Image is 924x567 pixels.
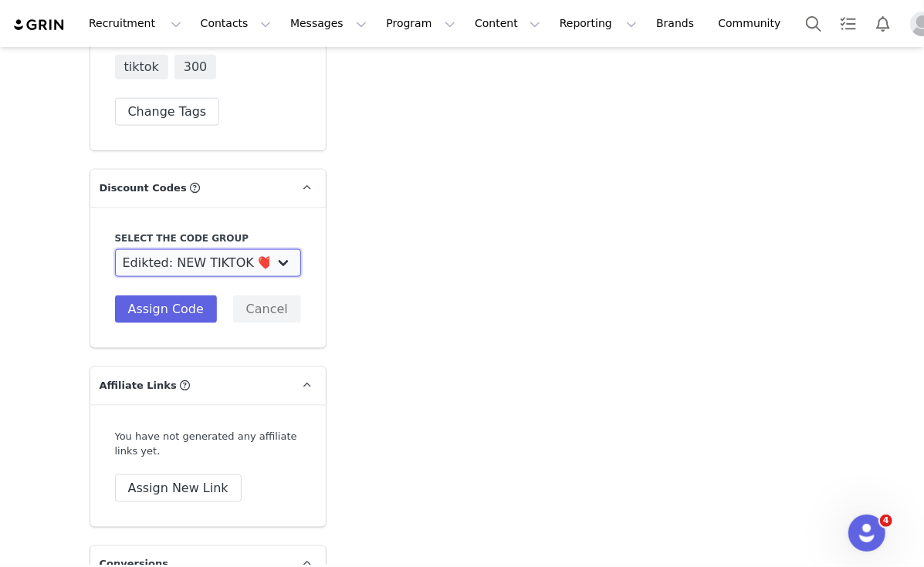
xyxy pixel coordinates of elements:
[281,6,376,41] button: Messages
[550,6,646,41] button: Reporting
[831,6,865,41] a: Tasks
[100,181,187,196] span: Discount Codes
[174,55,217,79] span: 300
[647,6,708,41] a: Brands
[115,295,217,323] button: Assign Code
[80,6,191,41] button: Recruitment
[115,98,220,126] button: Change Tags
[12,18,66,32] img: grin logo
[880,515,892,527] span: 4
[797,6,831,41] button: Search
[377,6,465,41] button: Program
[115,231,301,245] label: Select the code group
[233,295,301,323] button: Cancel
[709,6,797,41] a: Community
[848,515,885,552] iframe: Intercom live chat
[465,6,550,41] button: Content
[100,378,177,393] span: Affiliate Links
[115,474,242,502] button: Assign New Link
[115,429,301,459] div: You have not generated any affiliate links yet.
[866,6,900,41] button: Notifications
[191,6,280,41] button: Contacts
[115,55,168,79] span: tiktok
